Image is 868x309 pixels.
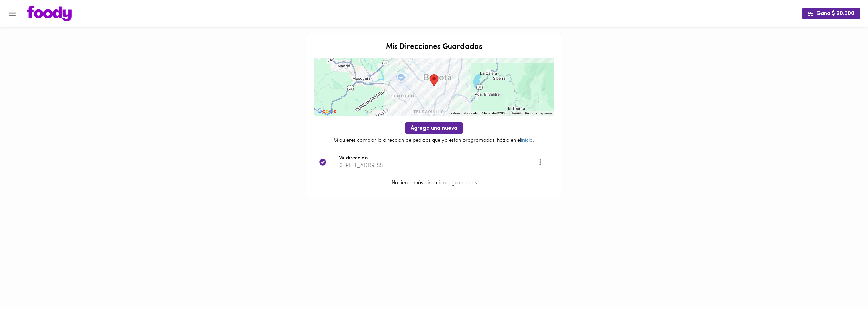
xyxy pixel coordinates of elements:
[338,162,538,169] p: [STREET_ADDRESS]
[808,11,854,17] span: Gana $ 20.000
[405,122,463,134] button: Agrega una nueva
[525,111,552,115] a: Report a map error
[27,6,72,21] img: logo.png
[430,74,438,87] div: Tu dirección
[316,107,338,116] a: Open this area in Google Maps (opens a new window)
[338,155,538,162] span: Mi dirección
[314,43,554,51] h2: Mis Direcciones Guardadas
[314,179,554,187] p: No tienes más direcciones guardadas
[411,125,457,132] span: Agrega una nueva
[4,5,21,22] button: Menu
[449,111,478,116] button: Keyboard shortcuts
[316,107,338,116] img: Google
[511,111,521,115] a: Terms
[314,137,554,144] p: Si quieres cambiar la dirección de pedidos que ya están programados, házlo en el .
[802,8,860,19] button: Gana $ 20.000
[482,111,507,115] span: Map data ©2025
[829,270,861,302] iframe: Messagebird Livechat Widget
[532,154,549,170] button: Opciones
[521,138,533,143] a: inicio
